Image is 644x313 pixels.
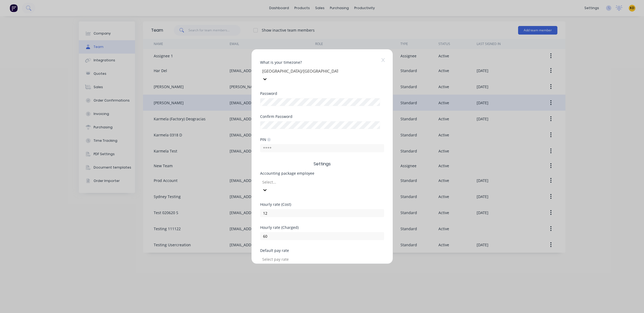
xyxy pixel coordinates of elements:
[260,249,384,252] div: Default pay rate
[260,172,384,175] div: Accounting package employee
[260,209,384,217] input: $0
[260,226,384,229] div: Hourly rate (Charged)
[260,137,271,142] div: PIN
[260,115,384,118] div: Confirm Password
[260,203,384,206] div: Hourly rate (Cost)
[260,161,384,167] span: Settings
[260,232,384,240] input: $0
[260,92,384,95] div: Password
[260,61,384,64] div: What is your timezone?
